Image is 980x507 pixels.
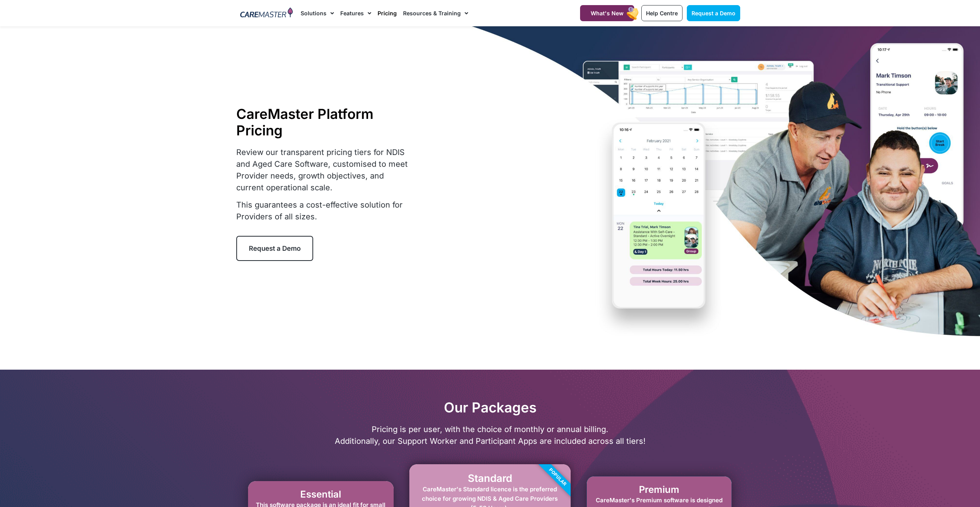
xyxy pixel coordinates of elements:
[417,472,563,484] h2: Standard
[236,423,744,447] p: Pricing is per user, with the choice of monthly or annual billing. Additionally, our Support Work...
[580,5,634,21] a: What's New
[236,146,411,193] p: Review our transparent pricing tiers for NDIS and Aged Care Software, customised to meet Provider...
[249,244,301,252] span: Request a Demo
[692,10,735,16] span: Request a Demo
[687,5,740,21] a: Request a Demo
[236,106,411,139] h1: CareMaster Platform Pricing
[236,199,411,222] p: This guarantees a cost-effective solution for Providers of all sizes.
[595,484,724,496] h2: Premium
[591,10,624,16] span: What's New
[256,489,386,500] h2: Essential
[236,236,313,261] a: Request a Demo
[646,10,678,16] span: Help Centre
[240,7,293,19] img: CareMaster Logo
[641,5,683,21] a: Help Centre
[236,399,744,416] h2: Our Packages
